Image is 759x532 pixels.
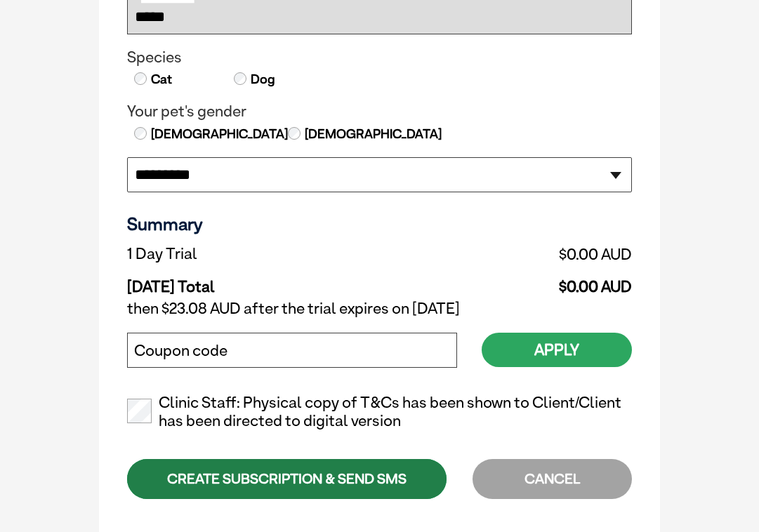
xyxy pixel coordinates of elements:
[127,267,402,296] td: [DATE] Total
[127,48,632,67] legend: Species
[127,213,632,234] h3: Summary
[127,394,632,430] label: Clinic Staff: Physical copy of T&Cs has been shown to Client/Client has been directed to digital ...
[402,267,632,296] td: $0.00 AUD
[134,342,227,360] label: Coupon code
[402,241,632,267] td: $0.00 AUD
[127,241,402,267] td: 1 Day Trial
[127,296,632,321] td: then $23.08 AUD after the trial expires on [DATE]
[127,459,447,499] div: CREATE SUBSCRIPTION & SEND SMS
[482,333,632,367] button: Apply
[127,399,152,423] input: Clinic Staff: Physical copy of T&Cs has been shown to Client/Client has been directed to digital ...
[473,459,632,499] div: CANCEL
[127,102,632,121] legend: Your pet's gender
